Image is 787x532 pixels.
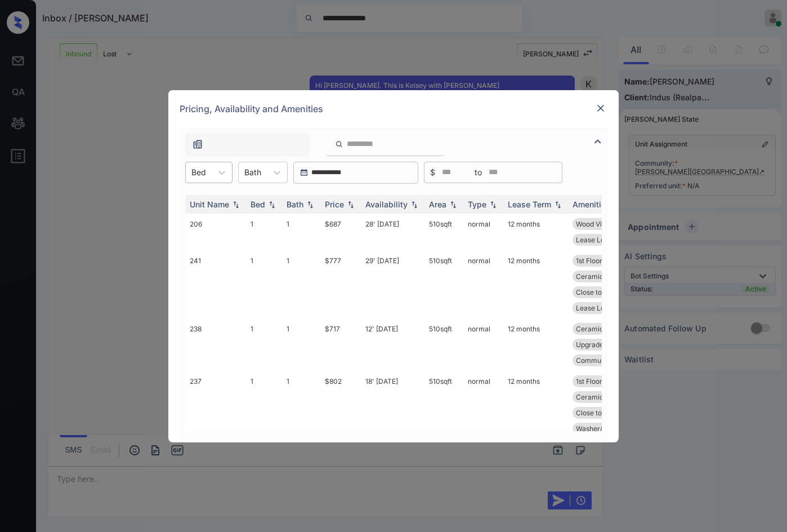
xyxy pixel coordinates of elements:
div: Price [325,200,344,209]
td: $717 [320,318,361,371]
td: normal [463,250,503,318]
td: 12 months [503,371,568,455]
td: 1 [246,371,282,455]
td: $687 [320,214,361,250]
td: 1 [246,214,282,250]
div: Bath [287,200,303,209]
td: 29' [DATE] [361,250,424,318]
span: Upgraded Tub Su... [576,340,636,349]
div: Area [429,200,446,209]
td: 12 months [503,318,568,371]
span: Lease Lock [576,304,612,312]
img: close [595,103,606,114]
span: $ [430,166,435,179]
img: sorting [305,200,316,208]
td: 1 [282,214,320,250]
td: 12 months [503,250,568,318]
img: icon-zuma [335,139,343,149]
td: 238 [185,318,246,371]
div: Lease Term [508,200,551,209]
td: 510 sqft [424,318,463,371]
span: to [475,166,482,179]
img: sorting [409,200,420,208]
td: 1 [282,318,320,371]
div: Amenities [573,200,610,209]
span: 1st Floor [576,256,602,265]
span: Ceramic Tile Ba... [576,325,632,333]
img: sorting [488,200,499,208]
span: Ceramic Tile Di... [576,272,631,281]
img: icon-zuma [591,135,605,148]
div: Bed [251,200,265,209]
span: 1st Floor [576,377,602,385]
td: 510 sqft [424,250,463,318]
span: Washer/Dryer Co... [576,424,637,433]
td: 1 [282,371,320,455]
img: sorting [230,200,242,208]
td: $802 [320,371,361,455]
div: Availability [365,200,408,209]
div: Unit Name [190,200,229,209]
td: normal [463,371,503,455]
span: Close to [PERSON_NAME]... [576,409,663,417]
td: 1 [246,318,282,371]
img: sorting [552,200,564,208]
td: 510 sqft [424,371,463,455]
td: 510 sqft [424,214,463,250]
td: 1 [282,250,320,318]
td: 12' [DATE] [361,318,424,371]
td: 206 [185,214,246,250]
td: 28' [DATE] [361,214,424,250]
td: 237 [185,371,246,455]
span: Close to [PERSON_NAME]... [576,288,663,296]
div: Type [468,200,486,209]
td: 12 months [503,214,568,250]
img: sorting [345,200,356,208]
span: Community Fee [576,356,627,365]
span: Lease Lock [576,236,612,244]
img: sorting [266,200,278,208]
td: $777 [320,250,361,318]
img: sorting [448,200,459,208]
td: 241 [185,250,246,318]
span: Ceramic Tile Di... [576,393,631,401]
td: normal [463,214,503,250]
img: icon-zuma [192,139,203,150]
td: 18' [DATE] [361,371,424,455]
td: normal [463,318,503,371]
span: Wood Vinyl Bed ... [576,220,632,228]
td: 1 [246,250,282,318]
div: Pricing, Availability and Amenities [168,90,619,127]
